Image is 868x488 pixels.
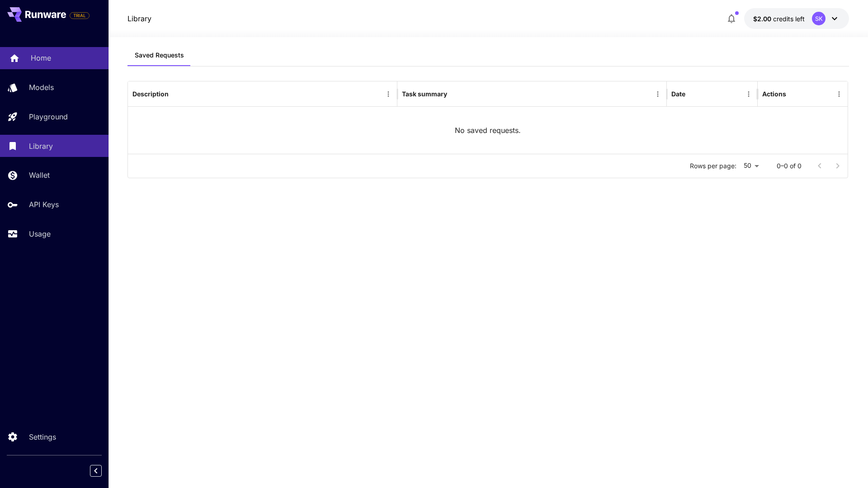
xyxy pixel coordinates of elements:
button: Sort [448,88,461,100]
span: Add your payment card to enable full platform functionality. [70,10,90,21]
button: Sort [170,88,182,100]
p: API Keys [29,199,59,210]
button: Menu [382,88,395,100]
div: Actions [762,90,786,98]
div: 50 [740,159,762,172]
div: Date [671,90,685,98]
button: $2.00SK [744,8,849,29]
span: credits left [773,15,805,23]
button: Sort [686,88,699,100]
button: Menu [651,88,664,100]
div: Task summary [402,90,447,98]
p: Rows per page: [690,161,736,171]
p: Settings [29,431,56,442]
div: SK [812,12,826,25]
p: No saved requests. [455,125,521,136]
p: Wallet [29,170,50,180]
span: TRIAL [70,12,89,19]
p: Models [29,82,54,93]
button: Menu [833,88,845,100]
div: $2.00 [753,14,805,24]
p: Usage [29,228,51,239]
div: Collapse sidebar [97,463,108,479]
p: Home [31,52,51,63]
div: Description [132,90,169,98]
p: Playground [29,111,68,122]
nav: breadcrumb [127,13,151,24]
span: Saved Requests [135,51,184,59]
button: Collapse sidebar [90,465,102,477]
button: Menu [742,88,755,100]
a: Library [127,13,151,24]
span: $2.00 [753,15,773,23]
p: Library [29,141,53,152]
p: 0–0 of 0 [777,161,802,171]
